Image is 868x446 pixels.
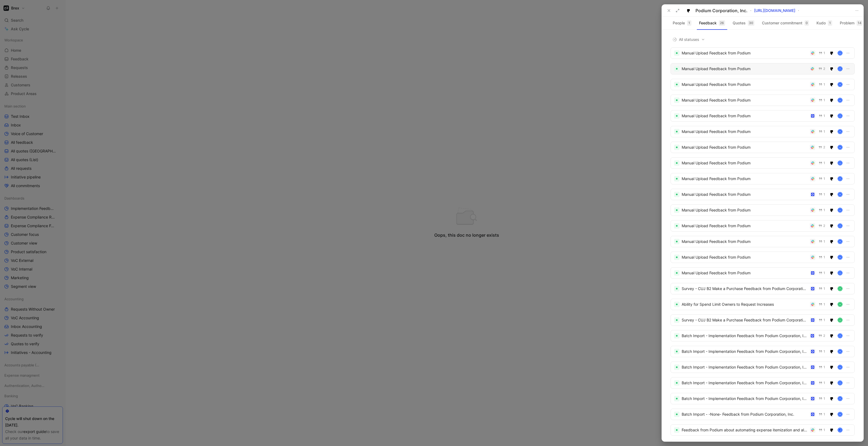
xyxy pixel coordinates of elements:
[686,8,691,13] img: logo
[671,409,855,420] a: Batch Import - -None- Feedback from Podium Corporation, Inc.1A
[671,283,855,294] a: Survey - CUJ B2 Make a Purchase Feedback from Podium Corporation, Inc.1A
[838,130,842,134] div: A
[838,302,842,306] div: A
[838,83,842,86] div: A
[818,97,826,103] button: 1
[818,113,826,119] button: 1
[671,236,855,247] a: Manual Upload Feedback from Podium1A
[671,299,855,310] a: Ability for Spend Limit Owners to Request Increases1A
[818,364,826,370] button: 1
[805,20,809,26] div: 0
[838,365,842,369] div: A
[682,317,808,323] div: Survey - CUJ B2 Make a Purchase Feedback from Podium Corporation, Inc.
[814,19,834,27] button: Kudo
[682,128,808,135] div: Manual Upload Feedback from Podium
[823,67,825,70] span: 2
[671,173,855,184] a: Manual Upload Feedback from Podium1A
[671,19,694,27] button: People
[682,285,808,292] div: Survey - CUJ B2 Make a Purchase Feedback from Podium Corporation, Inc.
[829,192,834,197] img: www.podium.com
[838,19,865,27] button: Problem
[719,20,725,26] div: 26
[838,224,842,228] div: A
[838,350,842,353] div: A
[818,380,826,386] button: 1
[824,114,825,118] span: 1
[817,144,826,150] button: 2
[823,334,825,337] span: 2
[682,427,808,433] div: Feedback from Podium about automating expense itemization and allocation
[829,160,834,166] img: www.podium.com
[838,51,842,55] div: A
[824,350,825,353] span: 1
[671,189,855,200] a: Manual Upload Feedback from Podium1A
[671,36,707,43] button: All statuses
[682,238,808,245] div: Manual Upload Feedback from Podium
[829,97,834,103] img: www.podium.com
[829,176,834,181] img: www.podium.com
[829,50,834,56] img: www.podium.com
[671,204,855,216] a: Manual Upload Feedback from Podium1A
[824,397,825,400] span: 1
[818,82,826,87] button: 1
[818,129,826,135] button: 1
[671,314,855,326] a: Survey - CUJ B2 Make a Purchase Feedback from Podium Corporation, Inc.1A
[671,220,855,232] a: Manual Upload Feedback from Podium2A
[671,95,855,106] a: Manual Upload Feedback from Podium1A
[824,161,825,165] span: 1
[818,50,826,56] button: 1
[829,396,834,401] img: www.podium.com
[818,160,826,166] button: 1
[760,19,811,27] button: Customer commitment
[817,66,826,72] button: 2
[682,348,808,355] div: Batch Import - Implementation Feedback from Podium Corporation, Inc.
[824,99,825,102] span: 1
[682,50,808,56] div: Manual Upload Feedback from Podium
[824,366,825,369] span: 1
[682,364,808,370] div: Batch Import - Implementation Feedback from Podium Corporation, Inc.
[829,207,834,213] img: www.podium.com
[682,270,808,276] div: Manual Upload Feedback from Podium
[838,318,842,322] div: A
[824,271,825,275] span: 1
[824,83,825,86] span: 1
[754,8,795,13] a: [URL][DOMAIN_NAME]
[829,113,834,119] img: www.podium.com
[671,330,855,341] a: Batch Import - Implementation Feedback from Podium Corporation, Inc.2A
[818,207,826,213] button: 1
[818,349,826,354] button: 1
[818,191,826,197] button: 1
[838,397,842,401] div: A
[838,334,842,338] div: A
[671,142,855,153] a: Manual Upload Feedback from Podium2A
[829,255,834,260] img: www.podium.com
[824,287,825,290] span: 1
[672,36,705,43] span: All statuses
[682,113,808,119] div: Manual Upload Feedback from Podium
[818,301,826,307] button: 1
[682,223,808,229] div: Manual Upload Feedback from Podium
[824,318,825,322] span: 1
[818,239,826,245] button: 1
[828,20,832,26] div: 1
[817,333,826,339] button: 2
[671,393,855,404] a: Batch Import - Implementation Feedback from Podium Corporation, Inc.1A
[818,176,826,182] button: 1
[824,51,825,55] span: 1
[824,193,825,196] span: 1
[682,380,808,386] div: Batch Import - Implementation Feedback from Podium Corporation, Inc.
[838,208,842,212] div: A
[829,380,834,386] img: www.podium.com
[829,333,834,338] img: www.podium.com
[671,157,855,169] a: Manual Upload Feedback from Podium1A
[824,256,825,259] span: 1
[838,287,842,291] div: A
[818,270,826,276] button: 1
[671,110,855,122] a: Manual Upload Feedback from Podium1A
[818,286,826,292] button: 1
[682,254,808,261] div: Manual Upload Feedback from Podium
[829,364,834,370] img: www.podium.com
[818,396,826,402] button: 1
[857,20,863,26] div: 14
[838,428,842,432] div: J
